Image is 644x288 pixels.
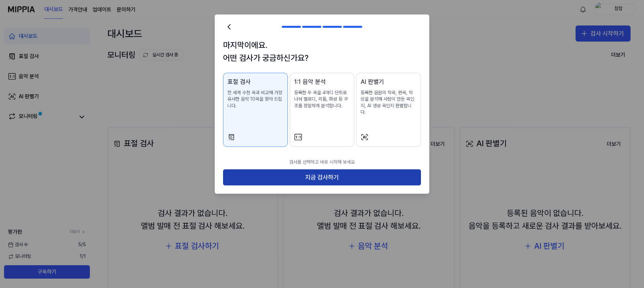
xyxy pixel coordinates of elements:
[223,73,288,147] button: 표절 검사전 세계 수천 곡과 비교해 가장 유사한 음악 10곡을 찾아 드립니다.
[361,90,417,116] p: 등록한 음원의 작곡, 편곡, 믹싱을 분석해 사람이 만든 곡인지, AI 생성 곡인지 판별합니다.
[361,77,417,87] div: AI 판별기
[227,77,283,87] div: 표절 검사
[223,155,421,170] p: 검사를 선택하고 바로 시작해 보세요
[223,39,421,65] h1: 마지막이에요. 어떤 검사가 궁금하신가요?
[227,90,283,109] p: 전 세계 수천 곡과 비교해 가장 유사한 음악 10곡을 찾아 드립니다.
[294,90,350,109] p: 등록한 두 곡을 4마디 단위로 나눠 멜로디, 리듬, 화성 등 구조를 정밀하게 분석합니다.
[294,77,350,87] div: 1:1 음악 분석
[290,73,355,147] button: 1:1 음악 분석등록한 두 곡을 4마디 단위로 나눠 멜로디, 리듬, 화성 등 구조를 정밀하게 분석합니다.
[223,169,421,185] button: 지금 검사하기
[356,73,421,147] button: AI 판별기등록한 음원의 작곡, 편곡, 믹싱을 분석해 사람이 만든 곡인지, AI 생성 곡인지 판별합니다.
